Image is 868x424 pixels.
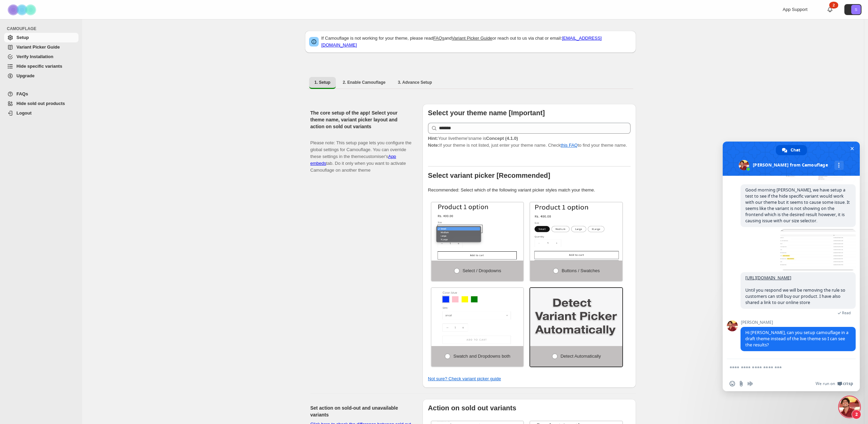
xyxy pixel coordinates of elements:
[310,109,412,130] h2: The core setup of the app! Select your theme name, variant picker layout and action on sold out v...
[816,381,835,386] span: We run on
[848,145,856,152] span: Close chat
[844,4,861,15] button: Avatar with initials S
[4,108,78,118] a: Logout
[842,310,851,315] span: Read
[452,36,492,41] a: Variant Picker Guide
[428,109,545,117] b: Select your theme name [Important]
[321,35,632,49] p: If Camouflage is not working for your theme, please read and or reach out to us via chat or email:
[562,268,600,273] span: Buttons / Swatches
[428,143,439,148] strong: Note:
[843,381,853,386] span: Crisp
[310,133,412,174] p: Please note: This setup page lets you configure the global settings for Camouflage. You can overr...
[428,404,516,412] b: Action on sold out variants
[783,7,807,12] span: App Support
[433,36,444,41] a: FAQs
[834,161,844,170] div: More channels
[428,187,631,194] p: Recommended: Select which of the following variant picker styles match your theme.
[428,376,501,381] a: Not sure? Check variant picker guide
[486,136,518,141] strong: Concept (4.1.0)
[16,101,65,106] span: Hide sold out products
[745,187,850,224] span: Good morning [PERSON_NAME], we have setup a test to see if the hide specific variant would work w...
[851,5,861,14] span: Avatar with initials S
[738,381,744,386] span: Send a file
[730,381,735,386] span: Insert an emoji
[730,365,838,371] textarea: Compose your message...
[852,410,861,419] span: 2
[16,91,28,96] span: FAQs
[530,288,622,346] img: Detect Automatically
[776,145,807,155] div: Chat
[829,2,838,9] div: 2
[741,320,856,325] span: [PERSON_NAME]
[530,202,622,261] img: Buttons / Swatches
[343,80,386,85] span: 2. Enable Camouflage
[16,64,62,69] span: Hide specific variants
[315,80,331,85] span: 1. Setup
[16,110,32,116] span: Logout
[745,275,791,281] a: [URL][DOMAIN_NAME]
[453,354,510,359] span: Swatch and Dropdowns both
[4,99,78,108] a: Hide sold out products
[431,202,524,261] img: Select / Dropdowns
[747,381,753,386] span: Audio message
[4,33,78,42] a: Setup
[463,268,501,273] span: Select / Dropdowns
[855,8,857,12] text: S
[816,381,853,386] a: We run onCrisp
[4,42,78,52] a: Variant Picker Guide
[428,136,518,141] span: Your live theme's name is
[745,275,845,305] span: Until you respond we will be removing the rule so customers can still buy our product. I have als...
[16,73,35,78] span: Upgrade
[398,80,432,85] span: 3. Advance Setup
[4,62,78,71] a: Hide specific variants
[791,145,800,155] span: Chat
[16,54,53,59] span: Verify Installation
[428,135,631,149] p: If your theme is not listed, just enter your theme name. Check to find your theme name.
[745,330,848,348] span: Hi [PERSON_NAME], can you setup camouflage in a draft theme instead of the live theme so I can se...
[561,354,601,359] span: Detect Automatically
[839,397,860,417] div: Close chat
[4,89,78,99] a: FAQs
[431,288,524,346] img: Swatch and Dropdowns both
[16,35,29,40] span: Setup
[4,71,78,81] a: Upgrade
[310,405,412,418] h2: Set action on sold-out and unavailable variants
[7,26,79,31] span: CAMOUFLAGE
[5,0,40,19] img: Camouflage
[16,44,60,50] span: Variant Picker Guide
[428,136,438,141] strong: Hint:
[4,52,78,62] a: Verify Installation
[428,172,550,179] b: Select variant picker [Recommended]
[561,143,578,148] a: this FAQ
[827,6,833,13] a: 2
